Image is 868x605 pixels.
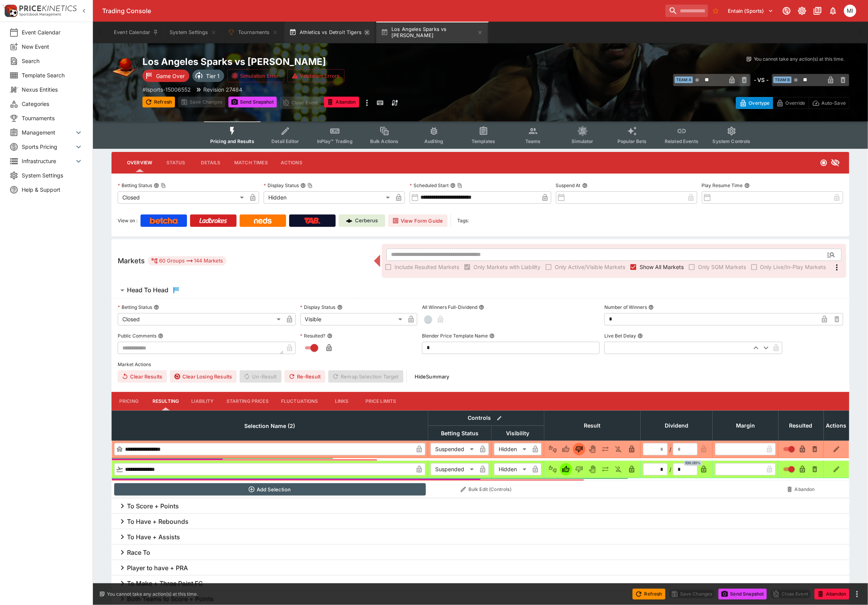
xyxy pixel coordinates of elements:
button: Push [599,443,612,455]
p: Play Resume Time [702,182,743,189]
button: Details [193,153,228,172]
button: Send Snapshot [719,589,767,600]
button: Win [560,443,572,455]
span: System Controls [713,138,751,144]
p: Game Over [156,72,185,80]
img: Cerberus [346,218,352,224]
button: Resulting [146,392,185,411]
button: Validation Errors [287,69,345,82]
div: Closed [118,191,247,204]
button: Lose [573,443,585,455]
button: Fluctuations [275,392,324,411]
span: Nexus Entities [22,85,83,94]
span: Simulator [572,138,594,144]
button: Abandon [324,97,359,107]
button: Scheduled StartCopy To Clipboard [450,183,456,188]
p: Suspend At [556,182,581,189]
span: Tournaments [22,114,83,122]
span: Only Markets with Liability [473,263,540,271]
p: Live Bet Delay [604,332,636,339]
input: search [666,5,708,17]
button: Overtype [736,97,773,109]
button: Simulation Error [227,69,284,82]
div: Hidden [494,443,529,455]
h5: Markets [118,256,145,265]
span: Betting Status [432,429,487,438]
div: Hidden [494,463,529,475]
button: Event Calendar [109,22,163,43]
button: Clear Losing Results [170,370,237,383]
p: Betting Status [118,304,152,310]
div: 60 Groups 144 Markets [151,256,223,266]
button: Refresh [142,97,175,107]
button: Price Limits [359,392,403,411]
button: Suspend At [582,183,588,188]
button: View Form Guide [388,215,448,227]
span: Auditing [424,138,443,144]
th: Actions [824,411,849,440]
div: Closed [118,313,283,326]
button: Void [586,443,599,455]
label: View on : [118,215,137,227]
button: Copy To Clipboard [161,183,166,188]
span: Selection Name (2) [236,421,304,431]
button: Blender Price Template Name [489,333,495,339]
h6: To Make + Three Point FG [127,579,203,588]
span: Bulk Actions [370,138,399,144]
button: Abandon [815,589,849,600]
span: New Event [22,43,83,51]
img: Betcha [150,218,178,224]
button: Lose [573,463,585,475]
button: Liability [185,392,220,411]
img: Ladbrokes [199,218,227,224]
button: more [362,97,372,109]
span: Only SGM Markets [698,263,746,271]
span: InPlay™ Trading [317,138,353,144]
button: Display StatusCopy To Clipboard [300,183,306,188]
p: Display Status [264,182,299,189]
span: Detail Editor [271,138,299,144]
button: Bulk edit [494,413,504,423]
span: Team A [675,77,693,83]
button: Open [824,248,838,262]
button: Push [599,463,612,475]
button: more [853,590,862,599]
div: michael.wilczynski [844,5,856,17]
button: Documentation [811,4,825,18]
label: Tags: [457,215,469,227]
p: Copy To Clipboard [142,85,191,94]
button: Copy To Clipboard [457,183,463,188]
span: Visibility [498,429,538,438]
img: TabNZ [304,218,321,224]
button: Toggle light/dark mode [795,4,809,18]
p: Scheduled Start [410,182,449,189]
div: Suspended [431,463,477,475]
p: All Winners Full-Dividend [422,304,477,310]
p: Override [786,99,805,107]
span: Only Active/Visible Markets [555,263,625,271]
span: System Settings [22,171,83,179]
button: No Bookmarks [710,5,722,17]
svg: Hidden [831,158,840,167]
button: Abandon [781,483,822,496]
span: Team B [774,77,792,83]
h6: To Have + Assists [127,533,180,541]
span: Mark an event as closed and abandoned. [815,590,849,597]
p: Blender Price Template Name [422,332,488,339]
p: Betting Status [118,182,152,189]
button: Void [586,463,599,475]
button: Eliminated In Play [612,463,625,475]
h2: Copy To Clipboard [142,56,496,68]
th: Resulted [779,411,824,440]
span: Infrastructure [22,157,74,165]
button: Eliminated In Play [612,443,625,455]
img: PriceKinetics Logo [2,3,18,19]
p: Public Comments [118,332,156,339]
button: Not Set [547,463,559,475]
a: Cerberus [339,215,385,227]
img: Sportsbook Management [19,13,61,16]
button: Betting StatusCopy To Clipboard [154,183,159,188]
img: basketball.png [112,56,136,80]
span: Sports Pricing [22,143,74,151]
button: Play Resume Time [744,183,750,188]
